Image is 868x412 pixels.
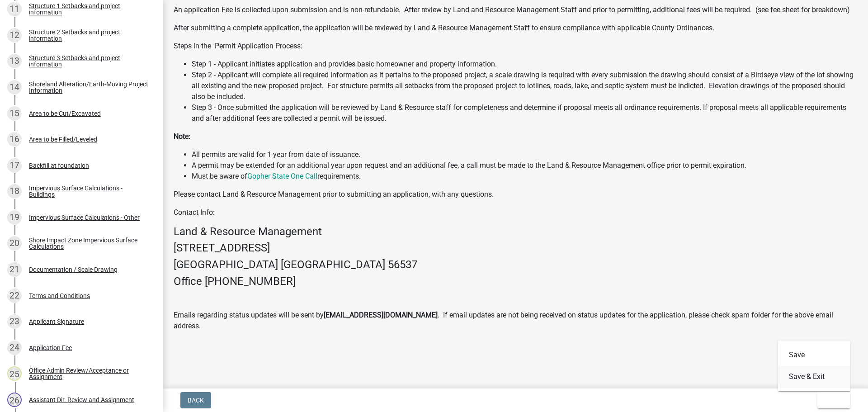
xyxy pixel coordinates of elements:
[29,162,89,169] div: Backfill at foundation
[778,344,850,366] button: Save
[29,3,148,15] div: Structure 1 Setbacks and project information
[29,55,148,67] div: Structure 3 Setbacks and project information
[174,207,857,218] p: Contact Info:
[29,237,148,250] div: Shore Impact Zone Impervious Surface Calculations
[7,132,22,147] div: 16
[174,242,857,255] h4: [STREET_ADDRESS]
[7,341,22,355] div: 24
[817,392,850,408] button: Exit
[192,102,857,124] li: Step 3 - Once submitted the application will be reviewed by Land & Resource staff for completenes...
[29,293,90,299] div: Terms and Conditions
[192,171,857,182] li: Must be aware of requirements.
[7,210,22,225] div: 19
[192,149,857,160] li: All permits are valid for 1 year from date of issuance.
[825,397,838,404] span: Exit
[188,397,204,404] span: Back
[174,275,857,288] h4: Office [PHONE_NUMBER]
[7,366,22,381] div: 25
[7,236,22,251] div: 20
[7,289,22,303] div: 22
[324,311,438,319] strong: [EMAIL_ADDRESS][DOMAIN_NAME]
[174,225,857,238] h4: Land & Resource Management
[29,110,101,117] div: Area to be Cut/Excavated
[174,41,857,52] p: Steps in the Permit Application Process:
[778,341,850,391] div: Exit
[29,185,148,198] div: Impervious Surface Calculations - Buildings
[29,136,97,142] div: Area to be Filled/Leveled
[29,214,140,221] div: Impervious Surface Calculations - Other
[29,367,148,380] div: Office Admin Review/Acceptance or Assignment
[29,318,84,325] div: Applicant Signature
[7,28,22,43] div: 12
[29,266,118,273] div: Documentation / Scale Drawing
[247,172,317,180] a: Gopher State One Call
[192,70,857,102] li: Step 2 - Applicant will complete all required information as it pertains to the proposed project,...
[174,5,857,15] p: An application Fee is collected upon submission and is non-refundable. After review by Land and R...
[180,392,211,408] button: Back
[174,310,857,331] p: Emails regarding status updates will be sent by . If email updates are not being received on stat...
[7,158,22,173] div: 17
[29,81,148,94] div: Shoreland Alteration/Earth-Moving Project Information
[174,132,190,141] strong: Note:
[7,2,22,16] div: 11
[174,258,857,271] h4: [GEOGRAPHIC_DATA] [GEOGRAPHIC_DATA] 56537
[192,160,857,171] li: A permit may be extended for an additional year upon request and an additional fee, a call must b...
[29,397,134,403] div: Assistant Dir. Review and Assignment
[174,189,857,200] p: Please contact Land & Resource Management prior to submitting an application, with any questions.
[7,314,22,329] div: 23
[7,106,22,121] div: 15
[7,393,22,407] div: 26
[7,262,22,277] div: 21
[7,184,22,199] div: 18
[7,54,22,68] div: 13
[29,345,72,351] div: Application Fee
[192,59,857,70] li: Step 1 - Applicant initiates application and provides basic homeowner and property information.
[174,23,857,33] p: After submitting a complete application, the application will be reviewed by Land & Resource Mana...
[7,80,22,95] div: 14
[29,29,148,42] div: Structure 2 Setbacks and project information
[778,366,850,388] button: Save & Exit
